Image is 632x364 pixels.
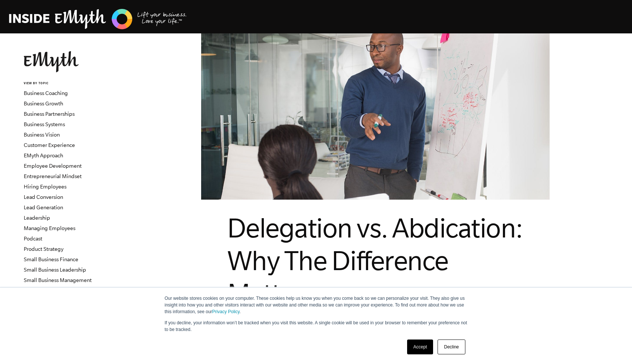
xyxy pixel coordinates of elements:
a: Business Growth [24,101,63,106]
a: Business Partnerships [24,111,75,117]
p: Our website stores cookies on your computer. These cookies help us know you when you come back so... [165,295,468,315]
a: Customer Experience [24,142,75,148]
a: Entrepreneurial Mindset [24,173,82,179]
a: Small Business Finance [24,256,78,262]
a: EMyth Approach [24,153,63,158]
a: Privacy Policy [212,309,240,314]
a: Small Business Management [24,277,92,283]
img: EMyth [24,51,79,72]
img: EMyth Business Coaching [9,8,187,30]
a: Lead Conversion [24,194,63,200]
a: Lead Generation [24,204,63,210]
a: Business Vision [24,132,60,138]
p: If you decline, your information won’t be tracked when you visit this website. A single cookie wi... [165,319,468,333]
a: Leadership [24,215,50,221]
a: Podcast [24,236,42,242]
a: Hiring Employees [24,184,66,190]
a: Business Systems [24,121,65,127]
a: Accept [407,340,433,354]
a: Managing Employees [24,225,75,231]
h6: VIEW BY TOPIC [24,81,113,86]
a: Small Business Leadership [24,267,86,273]
a: Decline [438,340,465,354]
a: Product Strategy [24,246,63,252]
a: Business Coaching [24,90,68,96]
a: Employee Development [24,163,82,169]
span: Delegation vs. Abdication: Why The Difference Matters [227,213,523,308]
